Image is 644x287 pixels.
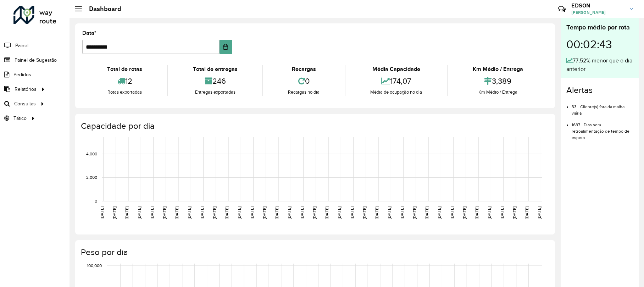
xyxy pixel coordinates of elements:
text: 100,000 [87,263,102,268]
text: [DATE] [224,206,229,219]
text: [DATE] [300,206,304,219]
span: Relatórios [15,85,37,93]
text: [DATE] [474,206,479,219]
text: [DATE] [187,206,191,219]
label: Data [82,29,96,37]
div: Total de rotas [84,65,166,73]
text: [DATE] [100,206,104,219]
text: [DATE] [512,206,517,219]
div: Rotas exportadas [84,89,166,96]
span: Tático [13,115,27,122]
text: 2,000 [86,175,97,180]
text: [DATE] [200,206,204,219]
div: 0 [265,73,343,89]
div: Média de ocupação no dia [347,89,445,96]
h3: EDSON [571,2,624,9]
text: 0 [95,199,97,203]
div: 246 [170,73,261,89]
text: [DATE] [324,206,329,219]
div: Total de entregas [170,65,261,73]
text: [DATE] [387,206,392,219]
text: [DATE] [500,206,504,219]
span: Pedidos [13,71,31,78]
text: [DATE] [274,206,279,219]
text: [DATE] [112,206,117,219]
div: 12 [84,73,166,89]
text: [DATE] [524,206,529,219]
text: [DATE] [412,206,417,219]
text: [DATE] [537,206,542,219]
h4: Peso por dia [81,247,548,258]
text: [DATE] [162,206,167,219]
text: [DATE] [450,206,454,219]
text: [DATE] [362,206,367,219]
text: [DATE] [137,206,141,219]
a: Contato Rápido [554,1,570,17]
span: Consultas [14,100,36,107]
div: 174,07 [347,73,445,89]
text: 4,000 [86,151,97,156]
div: Média Capacidade [347,65,445,73]
text: [DATE] [150,206,154,219]
text: [DATE] [237,206,241,219]
text: [DATE] [212,206,217,219]
text: [DATE] [350,206,354,219]
text: [DATE] [462,206,467,219]
text: [DATE] [424,206,429,219]
h2: Dashboard [82,5,121,13]
span: Painel de Sugestão [15,56,57,64]
div: Entregas exportadas [170,89,261,96]
div: Km Médio / Entrega [449,89,546,96]
text: [DATE] [312,206,317,219]
text: [DATE] [174,206,179,219]
text: [DATE] [262,206,267,219]
div: Recargas no dia [265,89,343,96]
text: [DATE] [487,206,492,219]
h4: Capacidade por dia [81,121,548,131]
div: 3,389 [449,73,546,89]
text: [DATE] [374,206,379,219]
div: 77,52% menor que o dia anterior [566,56,633,73]
div: Recargas [265,65,343,73]
text: [DATE] [250,206,254,219]
div: Tempo médio por rota [566,23,633,32]
li: 33 - Cliente(s) fora da malha viária [572,98,633,116]
div: Km Médio / Entrega [449,65,546,73]
div: 00:02:43 [566,32,633,56]
span: Painel [15,42,28,49]
li: 1687 - Dias sem retroalimentação de tempo de espera [572,116,633,141]
span: [PERSON_NAME] [571,9,624,16]
text: [DATE] [437,206,442,219]
text: [DATE] [400,206,404,219]
text: [DATE] [337,206,342,219]
button: Choose Date [220,40,232,54]
h4: Alertas [566,85,633,95]
text: [DATE] [287,206,292,219]
text: [DATE] [124,206,129,219]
